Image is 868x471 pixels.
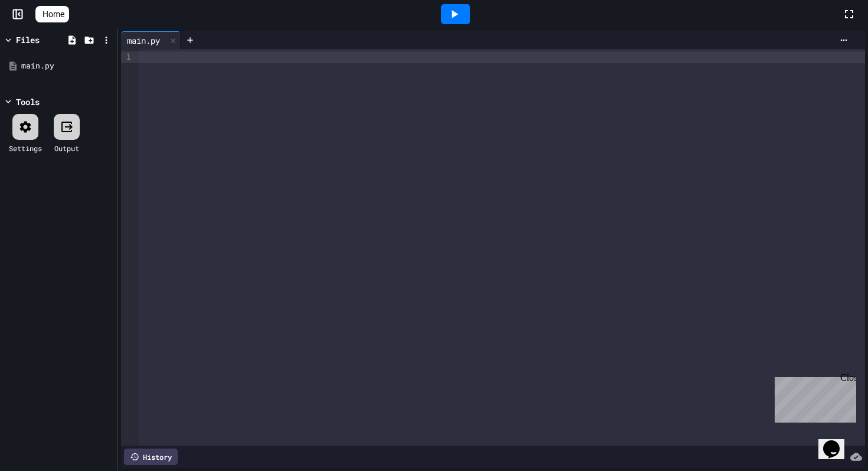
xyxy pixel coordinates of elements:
div: Output [54,143,79,153]
iframe: chat widget [770,372,856,423]
div: History [124,449,178,465]
div: Settings [9,143,42,153]
div: Chat with us now!Close [5,5,81,75]
div: main.py [121,34,166,47]
a: Home [35,6,69,22]
div: Tools [16,96,40,108]
div: 1 [121,51,133,63]
div: main.py [21,60,113,72]
div: main.py [121,31,181,49]
span: Home [43,8,64,20]
iframe: chat widget [818,424,856,459]
div: Files [16,34,40,46]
